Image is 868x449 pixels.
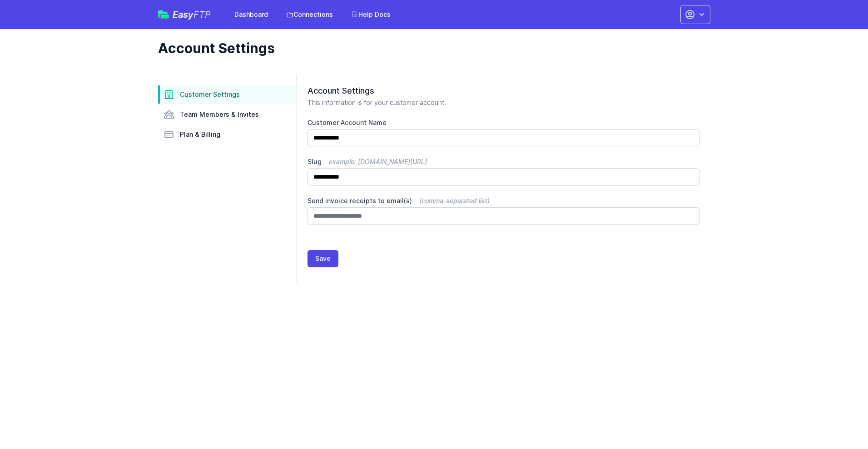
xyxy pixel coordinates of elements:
label: Slug [308,157,699,166]
span: Team Members & Invites [180,110,259,119]
h1: Account Settings [158,40,703,56]
a: Plan & Billing [158,125,296,144]
span: Customer Settings [180,90,240,99]
span: Plan & Billing [180,130,220,139]
p: This information is for your customer account. [308,98,699,107]
span: example: [DOMAIN_NAME][URL] [329,158,427,165]
h2: Account Settings [308,85,699,96]
label: Send invoice receipts to email(s) [308,196,699,205]
a: Connections [281,6,338,23]
span: (comma-separated list) [419,197,490,205]
button: Save [308,250,338,267]
span: FTP [193,9,211,20]
a: Customer Settings [158,85,296,104]
a: Dashboard [229,6,273,23]
span: Easy [173,10,211,19]
a: Help Docs [346,6,396,23]
a: EasyFTP [158,10,211,19]
label: Customer Account Name [308,118,699,127]
img: easyftp_logo.png [158,10,169,19]
a: Team Members & Invites [158,105,296,124]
